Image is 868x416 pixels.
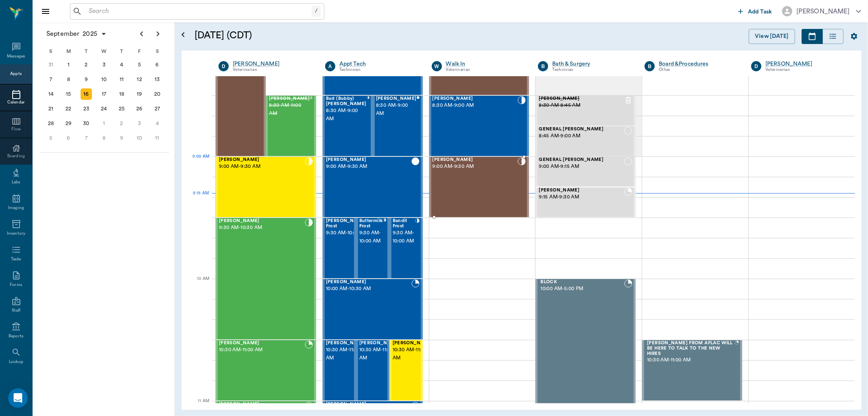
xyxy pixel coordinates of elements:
div: Saturday, September 20, 2025 [151,88,163,100]
div: Friday, October 10, 2025 [134,132,145,144]
span: Bud (Bubby) [PERSON_NAME] [326,96,367,107]
div: D [751,61,761,71]
div: Friday, October 3, 2025 [134,118,145,129]
div: Friday, September 26, 2025 [134,103,145,114]
div: Monday, September 22, 2025 [63,103,74,114]
div: Technician [552,66,632,73]
span: 8:30 AM - 9:00 AM [326,107,367,123]
span: Buttermilk Frost [359,218,383,229]
div: Sunday, August 31, 2025 [45,59,57,70]
div: Thursday, September 18, 2025 [116,88,127,100]
span: Bandit Frost [393,218,415,229]
div: Thursday, October 9, 2025 [116,132,127,144]
div: Monday, October 6, 2025 [63,132,74,144]
div: F [131,45,149,57]
div: CHECKED_IN, 8:30 AM - 9:00 AM [429,95,529,156]
div: NOT_CONFIRMED, 10:30 AM - 11:00 AM [356,340,389,401]
div: Thursday, October 2, 2025 [116,118,127,129]
div: Staff [12,308,20,314]
div: T [77,45,95,57]
span: 10:30 AM - 11:00 AM [647,356,735,364]
span: 10:00 AM - 5:00 PM [540,285,624,293]
div: Monday, September 8, 2025 [63,74,74,85]
a: [PERSON_NAME] [233,60,313,68]
div: CANCELED, 8:30 AM - 9:00 AM [266,95,316,156]
div: W [432,61,442,71]
div: Tuesday, September 30, 2025 [81,118,92,129]
div: Sunday, September 7, 2025 [45,74,57,85]
div: Tuesday, September 9, 2025 [81,74,92,85]
div: Monday, September 1, 2025 [63,59,74,70]
div: Wednesday, September 17, 2025 [98,88,110,100]
span: 8:45 AM - 9:00 AM [539,132,624,140]
div: Appts [10,71,22,77]
div: Sunday, September 14, 2025 [45,88,57,100]
button: Next page [150,26,166,42]
div: NOT_CONFIRMED, 10:30 AM - 11:00 AM [323,340,356,401]
div: W [95,45,113,57]
span: [PERSON_NAME] [326,280,411,285]
div: Imaging [8,205,24,211]
div: 9 AM [188,152,209,173]
button: [PERSON_NAME] [776,4,868,19]
div: Appt Tech [339,60,420,68]
button: Close drawer [37,3,54,20]
div: Bath & Surgery [552,60,632,68]
div: Veterinarian [446,66,526,73]
div: CHECKED_IN, 8:30 AM - 9:00 AM [323,95,373,156]
div: Sunday, September 28, 2025 [45,118,57,129]
div: BOOKED, 10:30 AM - 11:00 AM [216,340,316,401]
button: September2025 [42,26,111,42]
div: Saturday, October 4, 2025 [151,118,163,129]
div: Technician [339,66,420,73]
div: Friday, September 5, 2025 [134,59,145,70]
div: NOT_CONFIRMED, 10:30 AM - 11:00 AM [389,340,423,401]
span: 9:00 AM - 9:15 AM [539,163,624,171]
span: [PERSON_NAME] [539,188,624,193]
div: S [42,45,60,57]
div: B [645,61,655,71]
span: GENERAL [PERSON_NAME] [539,127,624,132]
h5: [DATE] (CDT) [195,29,408,42]
div: Wednesday, October 8, 2025 [98,132,110,144]
div: Reports [9,333,24,339]
span: [PERSON_NAME] [219,402,305,407]
span: 10:30 AM - 11:00 AM [219,346,305,354]
div: Friday, September 12, 2025 [134,74,145,85]
span: [PERSON_NAME] [326,157,411,163]
div: Sunday, September 21, 2025 [45,103,57,114]
div: Tasks [11,256,21,262]
span: 10:30 AM - 11:00 AM [359,346,400,362]
span: [PERSON_NAME] [393,341,433,346]
div: CHECKED_IN, 9:30 AM - 10:00 AM [389,218,423,279]
span: 9:30 AM - 10:30 AM [219,224,305,232]
div: D [219,61,229,71]
a: [PERSON_NAME] [765,60,846,68]
span: 9:30 AM - 10:00 AM [326,229,389,237]
div: CHECKED_IN, 8:00 AM - 9:00 AM [216,34,266,156]
span: [PERSON_NAME] [219,218,305,224]
button: Previous page [133,26,150,42]
div: Veterinarian [765,66,846,73]
div: S [148,45,166,57]
span: 8:30 AM - 9:00 AM [376,101,417,118]
button: View [DATE] [749,29,795,44]
div: / [312,6,321,17]
div: Monday, September 15, 2025 [63,88,74,100]
div: CHECKED_IN, 9:30 AM - 10:30 AM [216,218,316,340]
span: [PERSON_NAME] FROM AFLAC WILL BE HERE TO TALK TO THE NEW HIRES [647,341,735,356]
span: 9:00 AM - 9:30 AM [326,163,411,171]
div: CHECKED_OUT, 9:00 AM - 9:30 AM [323,156,423,218]
div: Wednesday, September 24, 2025 [98,103,110,114]
div: [PERSON_NAME] [796,7,850,16]
div: Lookup [9,359,23,365]
div: Tuesday, September 23, 2025 [81,103,92,114]
a: Board &Procedures [659,60,739,68]
span: 10:30 AM - 11:00 AM [326,346,367,362]
span: [PERSON_NAME] [433,96,518,101]
div: Forms [10,282,22,288]
span: 8:30 AM - 9:00 AM [269,101,310,118]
